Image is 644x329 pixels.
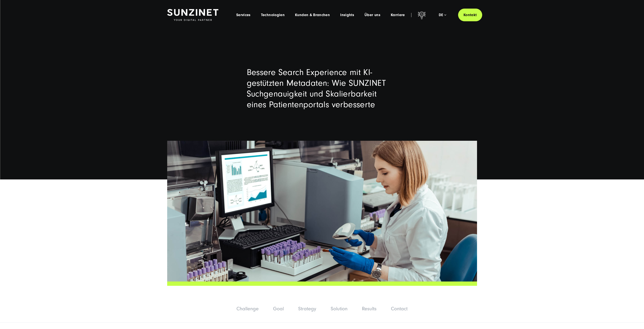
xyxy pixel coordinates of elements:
a: Kunden & Branchen [295,13,330,17]
a: Results [362,306,377,312]
a: Challenge [236,306,259,312]
img: SUNZINET Full Service Digital Agentur [167,9,218,21]
a: Karriere [391,13,405,17]
div: de [439,13,446,17]
a: Solution [331,306,347,312]
a: Über uns [364,13,380,17]
a: Contact [391,306,408,312]
a: Insights [340,13,354,17]
a: Goal [273,306,284,312]
h1: Bessere Search Experience mit KI-gestützten Metadaten: Wie SUNZINET Suchgenauigkeit und Skalierba... [247,67,397,110]
a: Technologien [261,13,285,17]
img: Die Person im weißen Labormantel scannt mit einem Barcode-Scanner eine Probe, die sie in der Hand... [167,141,477,286]
a: Kontakt [458,9,482,21]
a: Strategy [298,306,316,312]
a: Services [236,13,251,17]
